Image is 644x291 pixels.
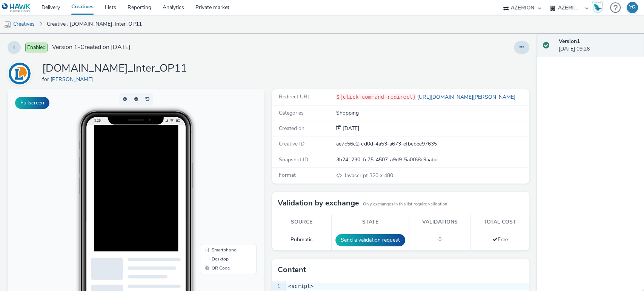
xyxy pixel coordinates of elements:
[204,176,222,181] span: QR Code
[2,3,31,12] img: undefined Logo
[341,125,359,132] span: [DATE]
[344,172,393,179] span: 320 x 480
[592,2,606,14] a: Hawk Academy
[278,264,306,276] h3: Content
[279,140,304,147] span: Creative ID
[335,234,405,246] button: Send a validation request
[52,43,131,52] span: Version 1 - Created on [DATE]
[204,158,229,163] span: Smartphone
[43,15,146,33] a: Creative : [DOMAIN_NAME]_Inter_OP11
[194,156,247,165] li: Smartphone
[8,70,35,77] a: Leclerc
[272,283,281,290] div: 1
[279,172,296,179] span: Format
[272,214,331,230] th: Source
[15,97,49,109] button: Fullscreen
[42,76,51,83] span: for
[279,109,304,116] span: Categories
[87,29,93,33] span: 9:26
[278,198,359,209] h3: Validation by exchange
[559,38,580,45] strong: Version 1
[336,94,416,100] code: ${click_command_redirect}
[286,283,529,290] div: <script>
[409,214,470,230] th: Validations
[332,214,409,230] th: State
[279,125,304,132] span: Created on
[279,93,310,100] span: Redirect URL
[344,172,369,179] span: Javascript
[279,156,308,163] span: Snapshot ID
[51,76,96,83] a: [PERSON_NAME]
[470,214,529,230] th: Total cost
[492,236,508,243] span: Free
[42,61,187,76] h1: [DOMAIN_NAME]_Inter_OP11
[204,167,221,172] span: Desktop
[416,93,518,101] a: [URL][DOMAIN_NAME][PERSON_NAME]
[341,125,359,132] div: Creation 12 August 2025, 09:26
[559,38,638,53] div: [DATE] 09:26
[336,109,528,117] div: Shopping
[194,174,247,183] li: QR Code
[629,2,636,13] div: YG
[4,21,11,28] img: mobile
[363,201,447,207] small: Only exchanges in this list require validation
[194,165,247,174] li: Desktop
[9,63,31,84] img: Leclerc
[438,236,441,243] span: 0
[336,140,528,148] div: ae7c56c2-cd0d-4a53-a673-efbebee97635
[592,2,603,14] img: Hawk Academy
[25,43,48,52] span: Enabled
[272,230,331,250] td: Pubmatic
[336,156,528,164] div: 3b241230-fc75-4507-a9d9-5a0f68c9aabd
